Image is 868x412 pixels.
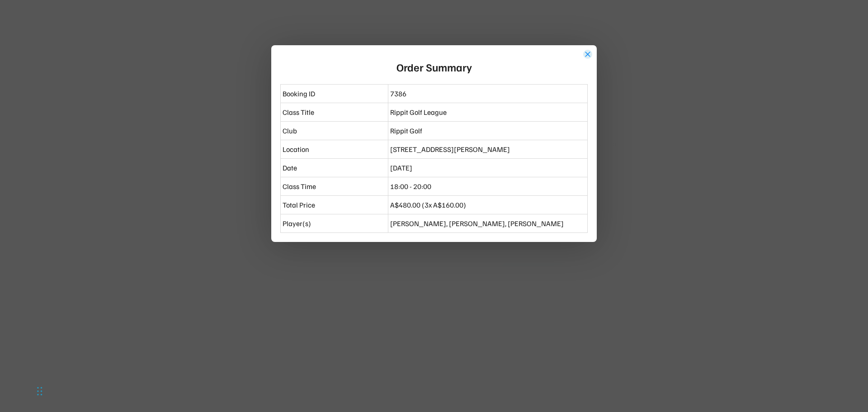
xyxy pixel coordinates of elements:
div: 7386 [390,88,585,99]
div: A$480.00 (3x A$160.00) [390,199,585,210]
div: Date [283,162,386,173]
div: Class Time [283,181,386,192]
div: Rippit Golf League [390,107,585,118]
div: [PERSON_NAME], [PERSON_NAME], [PERSON_NAME] [390,218,585,229]
div: [STREET_ADDRESS][PERSON_NAME] [390,144,585,155]
div: Total Price [283,199,386,210]
div: Club [283,125,386,136]
button: close [583,50,592,59]
div: Location [283,144,386,155]
div: Rippit Golf [390,125,585,136]
div: Order Summary [396,59,472,75]
div: Player(s) [283,218,386,229]
div: [DATE] [390,162,585,173]
div: Booking ID [283,88,386,99]
div: 18:00 - 20:00 [390,181,585,192]
div: Class Title [283,107,386,118]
